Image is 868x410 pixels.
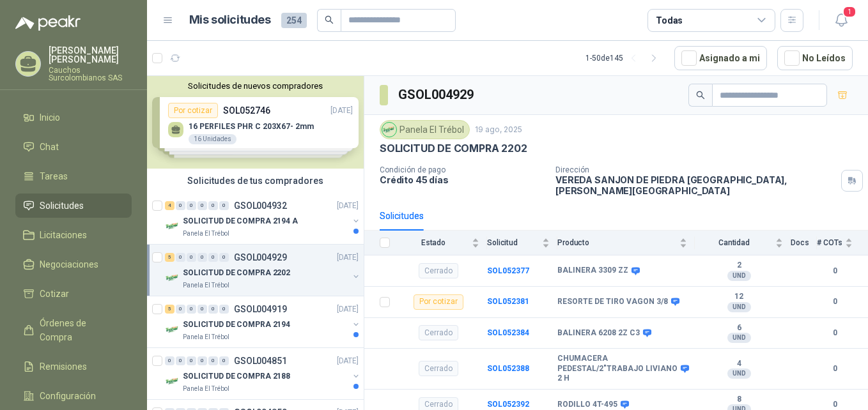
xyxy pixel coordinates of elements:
a: SOL052392 [487,400,529,409]
a: Órdenes de Compra [15,311,132,349]
div: 0 [219,305,229,314]
a: SOL052384 [487,328,529,337]
span: Solicitud [487,238,539,247]
p: Condición de pago [380,165,545,174]
b: 4 [695,359,783,369]
p: SOLICITUD DE COMPRA 2202 [183,267,290,279]
div: 0 [176,305,185,314]
div: 0 [208,201,218,210]
div: 5 [165,305,174,314]
div: 0 [187,356,196,365]
p: SOLICITUD DE COMPRA 2202 [380,142,527,155]
span: Cotizar [40,287,69,301]
div: UND [727,271,751,281]
div: 0 [176,253,185,262]
div: 0 [198,305,207,314]
div: 0 [219,356,229,365]
p: Cauchos Surcolombianos SAS [49,66,132,82]
p: [DATE] [337,303,359,315]
a: SOL052377 [487,266,529,275]
div: Panela El Trébol [380,120,470,139]
p: GSOL004932 [234,201,287,210]
span: Licitaciones [40,228,87,242]
div: 0 [187,201,196,210]
span: Cantidad [695,238,773,247]
span: Negociaciones [40,257,98,271]
div: UND [727,302,751,312]
b: 8 [695,395,783,405]
img: Company Logo [165,270,180,285]
b: 6 [695,323,783,333]
th: Estado [398,231,487,255]
b: BALINERA 3309 ZZ [557,266,628,276]
div: 0 [219,201,229,210]
p: Dirección [555,165,836,174]
p: VEREDA SANJON DE PIEDRA [GEOGRAPHIC_DATA] , [PERSON_NAME][GEOGRAPHIC_DATA] [555,174,836,196]
a: Licitaciones [15,223,132,247]
p: Panela El Trébol [183,384,229,394]
p: GSOL004929 [234,253,287,262]
button: Solicitudes de nuevos compradores [152,81,359,91]
a: 0 0 0 0 0 0 GSOL004851[DATE] Company LogoSOLICITUD DE COMPRA 2188Panela El Trébol [165,353,361,394]
div: Cerrado [419,263,458,278]
b: 0 [817,296,853,308]
span: Chat [40,140,59,154]
th: Producto [557,231,695,255]
p: [DATE] [337,252,359,264]
span: Producto [557,238,677,247]
a: Chat [15,135,132,159]
a: Tareas [15,164,132,188]
span: Remisiones [40,360,87,374]
p: 19 ago, 2025 [475,124,522,136]
b: RODILLO 4T-495 [557,400,617,410]
p: [PERSON_NAME] [PERSON_NAME] [49,46,132,64]
h1: Mis solicitudes [189,11,271,29]
p: Panela El Trébol [183,229,229,239]
p: SOLICITUD DE COMPRA 2188 [183,370,290,383]
b: 2 [695,261,783,271]
img: Logo peakr [15,15,81,31]
span: Órdenes de Compra [40,316,120,344]
a: 5 0 0 0 0 0 GSOL004929[DATE] Company LogoSOLICITUD DE COMPRA 2202Panela El Trébol [165,250,361,291]
span: search [325,15,334,24]
b: 0 [817,265,853,277]
div: Cerrado [419,361,458,376]
img: Company Logo [165,218,180,234]
div: 0 [187,253,196,262]
th: Cantidad [695,231,791,255]
th: # COTs [817,231,868,255]
span: Solicitudes [40,199,84,213]
b: 0 [817,327,853,339]
div: Todas [656,13,683,27]
a: Cotizar [15,282,132,306]
button: No Leídos [777,46,853,70]
div: 0 [165,356,174,365]
p: GSOL004919 [234,305,287,314]
div: Solicitudes de tus compradores [147,169,364,193]
div: 0 [219,253,229,262]
div: 0 [198,356,207,365]
span: Tareas [40,169,68,183]
div: 0 [198,253,207,262]
a: 4 0 0 0 0 0 GSOL004932[DATE] Company LogoSOLICITUD DE COMPRA 2194 APanela El Trébol [165,198,361,239]
th: Docs [791,231,817,255]
div: 0 [176,356,185,365]
span: Estado [398,238,469,247]
div: UND [727,368,751,379]
a: SOL052381 [487,297,529,306]
div: 1 - 50 de 145 [585,48,664,68]
img: Company Logo [165,374,180,389]
div: 0 [208,356,218,365]
h3: GSOL004929 [398,85,476,105]
div: 0 [187,305,196,314]
div: 0 [208,305,218,314]
a: Remisiones [15,354,132,379]
span: 254 [281,13,307,28]
p: SOLICITUD DE COMPRA 2194 [183,319,290,331]
div: UND [727,333,751,343]
p: Panela El Trébol [183,332,229,342]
